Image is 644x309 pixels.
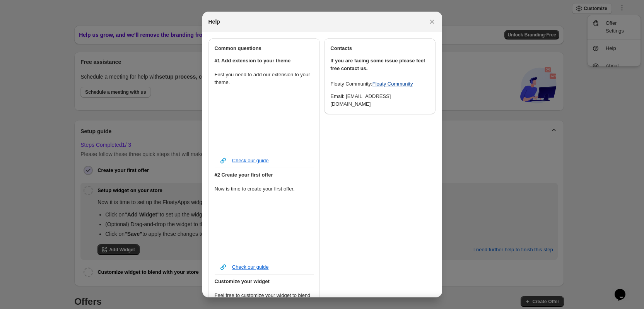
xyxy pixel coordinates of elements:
h6: #1 Add extension to your theme [215,57,314,65]
a: Floaty Community [372,81,413,87]
button: Close [427,16,437,27]
h2: Common questions [215,45,314,52]
p: First you need to add our extension to your theme. [215,65,314,86]
p: Feel free to customize your widget to blend with your Shopify theme. [215,285,314,307]
p: Floaty Community : [330,80,429,88]
h2: Help [208,18,220,26]
h2: Contacts [330,45,429,52]
a: Check our guide [215,157,269,165]
h6: #2 Create your first offer [215,171,314,179]
p: If you are facing some issue please feel free contact us. [330,57,429,72]
a: Check our guide [215,263,269,271]
p: Email: [EMAIL_ADDRESS][DOMAIN_NAME] [330,93,429,108]
h6: Customize your widget [215,278,314,285]
p: Now is time to create your first offer. [215,179,314,193]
